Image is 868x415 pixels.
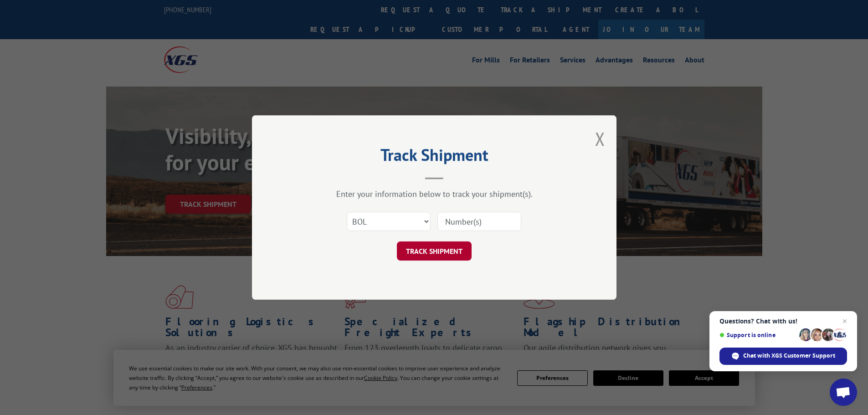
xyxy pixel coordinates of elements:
[839,316,850,327] span: Close chat
[595,127,605,151] button: Close modal
[719,348,847,365] div: Chat with XGS Customer Support
[397,241,472,261] button: TRACK SHIPMENT
[437,212,521,231] input: Number(s)
[719,332,796,338] span: Support is online
[298,189,571,199] div: Enter your information below to track your shipment(s).
[298,149,571,166] h2: Track Shipment
[743,352,835,360] span: Chat with XGS Customer Support
[830,379,857,406] div: Open chat
[719,318,847,325] span: Questions? Chat with us!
